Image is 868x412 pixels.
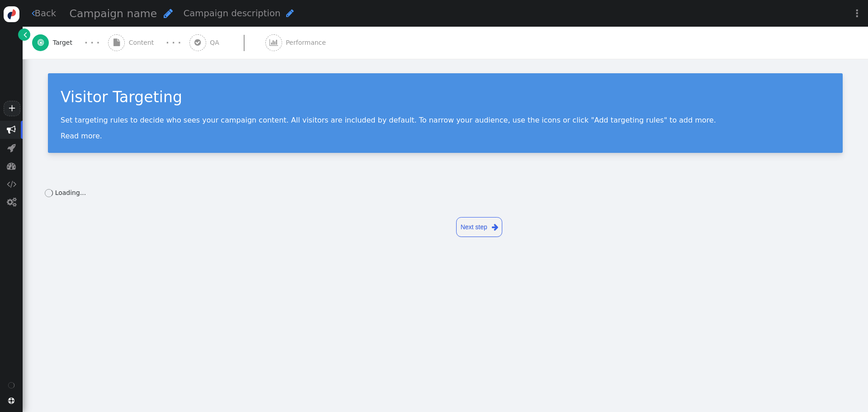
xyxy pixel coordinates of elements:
[456,217,502,237] a: Next step
[61,132,102,140] a: Read more.
[269,39,278,46] span: 
[7,180,16,189] span: 
[24,30,27,39] span: 
[184,8,281,19] span: Campaign description
[210,38,223,47] span: QA
[38,39,44,46] span: 
[61,86,830,109] div: Visitor Targeting
[55,189,86,196] span: Loading...
[8,398,14,404] span: 
[286,9,294,18] span: 
[189,27,265,59] a:  QA
[61,116,830,124] p: Set targeting rules to decide who sees your campaign content. All visitors are included by defaul...
[4,101,20,116] a: +
[492,222,498,233] span: 
[32,27,108,59] a:  Target · · ·
[286,38,330,47] span: Performance
[7,125,16,134] span: 
[129,38,158,47] span: Content
[18,28,30,41] a: 
[194,39,201,46] span: 
[164,8,173,19] span: 
[7,143,16,152] span: 
[70,7,157,20] span: Campaign name
[32,9,35,18] span: 
[32,7,57,20] a: Back
[113,39,120,46] span: 
[108,27,189,59] a:  Content · · ·
[7,198,16,207] span: 
[53,38,76,47] span: Target
[166,37,181,49] div: · · ·
[265,27,346,59] a:  Performance
[85,37,99,49] div: · · ·
[7,161,16,170] span: 
[4,6,19,22] img: logo-icon.svg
